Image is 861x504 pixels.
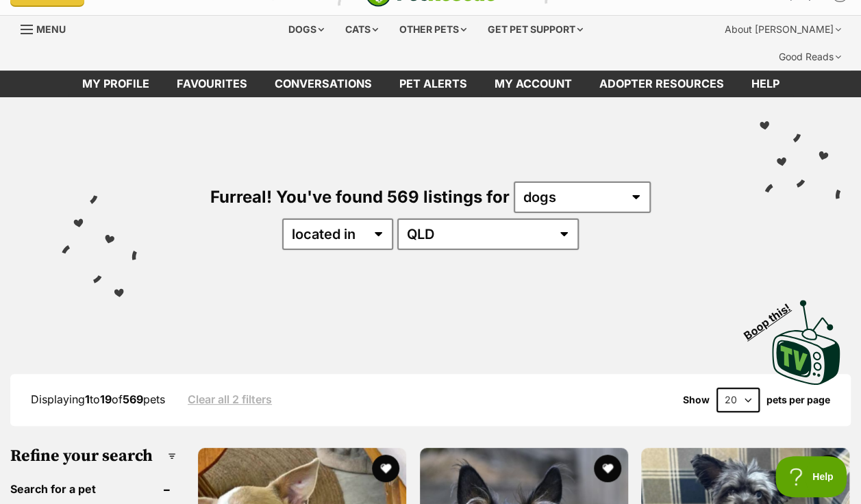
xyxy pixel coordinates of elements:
div: Get pet support [478,16,592,43]
strong: 19 [100,392,112,406]
button: favourite [815,455,843,482]
div: Dogs [279,16,334,43]
a: Menu [21,16,75,40]
a: My account [481,71,586,97]
strong: 1 [85,392,90,406]
div: About [PERSON_NAME] [715,16,851,43]
div: Other pets [390,16,476,43]
span: Furreal! You've found 569 listings for [210,187,510,207]
a: My profile [68,71,163,97]
a: conversations [261,71,386,97]
img: PetRescue TV logo [772,300,840,385]
h3: Refine your search [10,446,176,466]
span: Show [683,394,710,405]
label: pets per page [766,394,830,405]
a: Help [738,71,793,97]
div: Cats [336,16,388,43]
a: Adopter resources [586,71,738,97]
header: Search for a pet [10,483,176,495]
button: favourite [594,455,621,482]
a: Clear all 2 filters [188,393,272,405]
a: Pet alerts [386,71,481,97]
span: Boop this! [741,292,804,342]
span: Displaying to of pets [31,392,165,406]
div: Good Reads [769,43,851,71]
a: Boop this! [772,288,840,388]
span: Menu [36,23,66,35]
a: Favourites [163,71,261,97]
iframe: Help Scout Beacon - Open [775,456,847,497]
button: favourite [373,455,400,482]
strong: 569 [123,392,143,406]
